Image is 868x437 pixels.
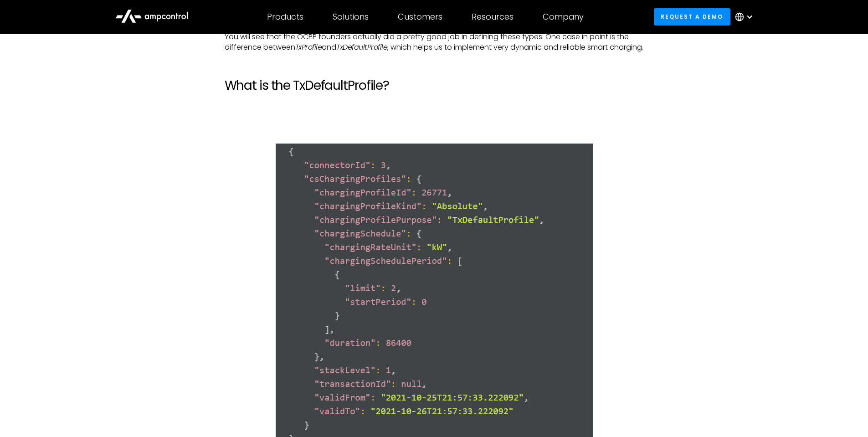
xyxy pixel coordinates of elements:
div: Company [543,12,584,22]
div: Customers [398,12,442,22]
em: TxDefaultProfile [336,42,387,52]
div: Resources [472,12,514,22]
div: Solutions [333,12,369,22]
h2: What is the TxDefaultProfile? [225,78,644,93]
em: TxProfile [295,42,322,52]
p: ‍ [225,108,644,118]
p: You will see that the OCPP founders actually did a pretty good job in defining these types. One c... [225,32,644,52]
div: Products [267,12,303,22]
a: Request a demo [654,8,730,25]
